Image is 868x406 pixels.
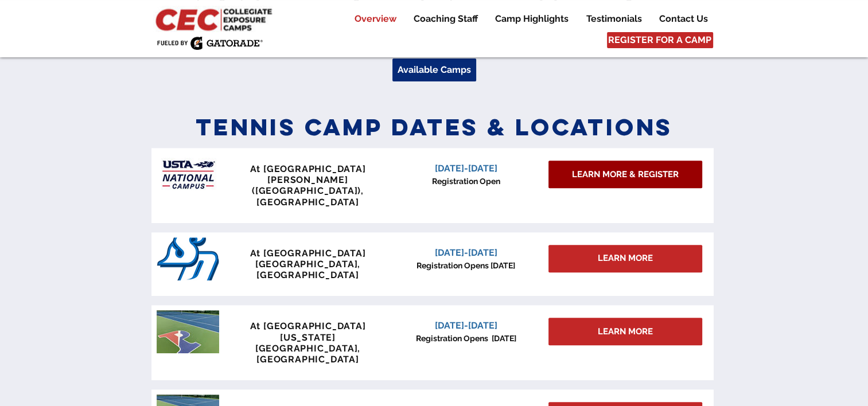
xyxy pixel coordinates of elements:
a: Coaching Staff [405,12,486,26]
span: [DATE]-[DATE] [435,320,497,331]
span: [GEOGRAPHIC_DATA], [GEOGRAPHIC_DATA] [255,343,360,365]
img: San_Diego_Toreros_logo.png [157,237,219,280]
p: Coaching Staff [408,12,484,26]
p: Contact Us [653,12,714,26]
span: Tennis Camp Dates & Locations [196,112,673,142]
a: Available Camps [392,58,476,81]
a: LEARN MORE & REGISTER [548,161,702,188]
span: [DATE]-[DATE] [435,247,497,258]
span: Available Camps [398,64,471,76]
img: penn tennis courts with logo.jpeg [157,310,219,353]
img: Fueled by Gatorade.png [157,36,263,50]
p: Testimonials [581,12,648,26]
span: LEARN MORE [598,326,653,338]
span: At [GEOGRAPHIC_DATA] [250,248,366,259]
div: LEARN MORE [548,245,702,272]
img: CEC Logo Primary_edited.jpg [153,6,277,32]
span: [GEOGRAPHIC_DATA], [GEOGRAPHIC_DATA] [255,259,360,280]
a: Contact Us [651,12,716,26]
span: Registration Opens [DATE] [417,261,515,270]
span: At [GEOGRAPHIC_DATA] [250,163,366,174]
a: LEARN MORE [548,318,702,345]
p: Camp Highlights [489,12,574,26]
span: REGISTER FOR A CAMP [608,34,711,46]
p: Overview [349,12,402,26]
nav: Site [337,12,716,26]
span: Registration Opens [DATE] [416,334,516,343]
a: Testimonials [578,12,650,26]
a: Camp Highlights [486,12,577,26]
span: [PERSON_NAME] ([GEOGRAPHIC_DATA]), [GEOGRAPHIC_DATA] [252,174,364,207]
img: USTA Campus image_edited.jpg [157,153,219,196]
span: At [GEOGRAPHIC_DATA][US_STATE] [250,321,366,342]
a: Overview [346,12,404,26]
a: REGISTER FOR A CAMP [607,32,713,48]
span: [DATE]-[DATE] [435,163,497,174]
span: LEARN MORE & REGISTER [572,169,679,181]
span: Registration Open [432,177,500,186]
span: LEARN MORE [598,252,653,264]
